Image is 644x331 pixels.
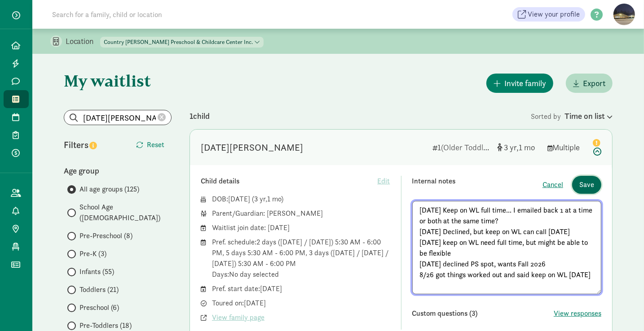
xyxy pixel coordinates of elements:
[412,176,543,194] div: Internal notes
[554,308,601,319] button: View responses
[579,179,594,190] span: Save
[79,231,132,241] span: Pre-Preschool (8)
[66,36,100,47] p: Location
[432,141,490,153] div: 1
[441,142,496,152] span: (Older Toddlers)
[201,176,378,187] div: Child details
[79,284,119,295] span: Toddlers (21)
[64,72,172,90] h1: My waitlist
[190,110,531,122] div: 1 child
[79,302,119,313] span: Preschool (6)
[64,165,172,177] div: Age group
[47,5,299,23] input: Search for a family, child or location
[528,9,580,20] span: View your profile
[504,142,519,152] span: 3
[79,266,114,277] span: Infants (55)
[212,298,390,309] div: Toured on: [DATE]
[412,308,554,319] div: Custom questions (3)
[519,142,535,152] span: 1
[201,140,303,155] div: Lucia Kulseth
[497,141,540,153] div: [object Object]
[547,141,583,153] div: Multiple
[543,179,563,190] button: Cancel
[79,202,172,223] span: School Age ([DEMOGRAPHIC_DATA])
[212,208,390,219] div: Parent/Guardian: [PERSON_NAME]
[566,74,613,93] button: Export
[129,136,172,154] button: Reset
[512,7,585,22] a: View your profile
[599,288,644,331] iframe: Chat Widget
[212,237,390,280] div: Pref. schedule: 2 days ([DATE] / [DATE]) 5:30 AM - 6:00 PM, 5 days 5:30 AM - 6:00 PM, 3 days ([DA...
[64,138,118,152] div: Filters
[228,194,250,204] span: [DATE]
[79,184,139,195] span: All age groups (125)
[504,77,546,89] span: Invite family
[79,320,132,331] span: Pre-Toddlers (18)
[212,194,390,205] div: DOB: ( )
[147,139,164,150] span: Reset
[64,110,171,125] input: Search list...
[212,312,265,323] span: View family page
[583,77,605,89] span: Export
[267,194,281,204] span: 1
[212,222,390,233] div: Waitlist join date: [DATE]
[565,110,613,122] div: Time on list
[531,110,613,122] div: Sorted by
[212,283,390,294] div: Pref. start date: [DATE]
[254,194,267,204] span: 3
[79,248,106,259] span: Pre-K (3)
[572,176,601,194] button: Save
[378,176,390,187] span: Edit
[486,74,553,93] button: Invite family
